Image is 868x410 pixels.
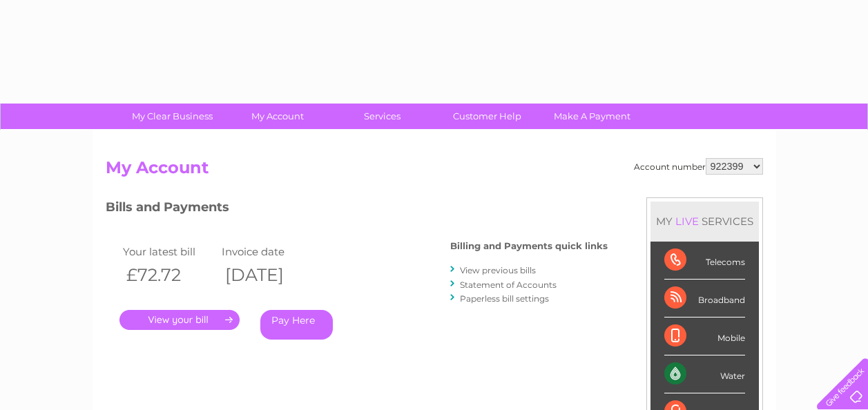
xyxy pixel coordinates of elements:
div: MY SERVICES [650,202,759,241]
div: Mobile [664,318,745,355]
h4: Billing and Payments quick links [450,241,608,251]
a: . [119,310,240,330]
h3: Bills and Payments [106,197,608,222]
a: Statement of Accounts [460,280,557,290]
a: Pay Here [260,310,333,340]
a: Make A Payment [535,104,649,129]
div: Broadband [664,280,745,318]
div: LIVE [673,215,702,228]
td: Your latest bill [119,242,219,261]
a: Services [325,104,439,129]
h2: My Account [106,158,763,184]
th: £72.72 [119,261,219,289]
div: Telecoms [664,242,745,280]
a: My Clear Business [115,104,229,129]
a: My Account [220,104,334,129]
div: Account number [634,158,763,175]
td: Invoice date [218,242,318,261]
a: View previous bills [460,265,536,275]
a: Paperless bill settings [460,293,549,304]
a: Customer Help [430,104,544,129]
th: [DATE] [218,261,318,289]
div: Water [664,355,745,393]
